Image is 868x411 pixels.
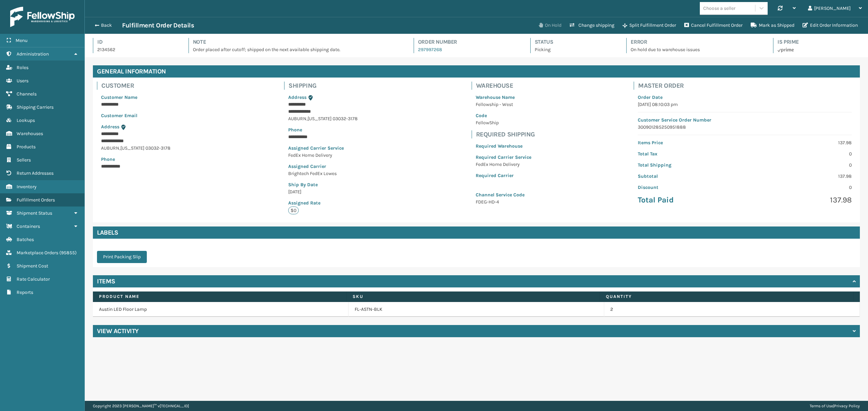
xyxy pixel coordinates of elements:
span: Users [17,78,28,84]
i: Change shipping [570,23,574,27]
p: Subtotal [638,173,741,180]
p: [DATE] 08:10:03 pm [638,101,852,108]
a: 297997268 [418,47,442,52]
p: Customer Name [101,94,182,101]
span: Address [101,124,119,130]
i: Edit [803,23,808,27]
p: On hold due to warehouse issues [631,46,761,53]
p: Assigned Rate [288,199,369,207]
button: Cancel Fulfillment Order [680,19,747,32]
span: Lookups [17,117,35,123]
h4: Id [97,38,176,46]
p: Required Carrier Service [476,154,531,161]
span: AUBURN [101,145,119,151]
p: Discount [638,184,741,191]
p: [DATE] [288,188,369,195]
span: 03032-3178 [333,116,358,122]
p: FDEG-HD-4 [476,198,531,205]
p: Required Carrier [476,172,531,179]
button: Change shipping [566,19,618,32]
p: Total Tax [638,150,741,157]
i: Cancel Fulfillment Order [684,23,689,27]
p: Copyright 2023 [PERSON_NAME]™ v [TECHNICAL_ID] [93,401,189,411]
h4: View Activity [97,327,139,335]
h4: Required Shipping [476,130,535,138]
button: Mark as Shipped [747,19,798,32]
span: Batches [17,237,34,242]
span: Marketplace Orders [17,250,58,256]
span: Warehouses [17,131,43,136]
i: On Hold [539,23,543,27]
h4: Items [97,277,115,285]
span: [US_STATE] [308,116,332,122]
span: Return Addresses [17,170,54,176]
p: 137.98 [749,173,852,180]
p: Total Paid [638,195,741,205]
span: Shipment Cost [17,263,48,269]
p: Order Date [638,94,852,101]
span: Shipping Carriers [17,104,54,110]
span: Sellers [17,157,31,163]
td: Austin LED Floor Lamp [93,302,349,317]
button: Back [91,22,122,28]
p: 0 [749,161,852,169]
span: , [119,145,120,151]
h4: General Information [93,65,860,78]
h4: Labels [93,226,860,239]
p: FedEx Home Delivery [476,161,531,168]
span: Reports [17,289,33,295]
p: FellowShip [476,119,531,126]
p: Code [476,112,531,119]
label: SKU [353,294,594,300]
p: 300901285250951888 [638,124,852,131]
h4: Warehouse [476,82,535,90]
p: Channel Service Code [476,191,531,198]
p: Assigned Carrier [288,163,369,170]
h4: Note [193,38,401,46]
p: 2134562 [97,46,176,53]
p: Phone [288,126,369,133]
p: Assigned Carrier Service [288,145,369,152]
span: Inventory [17,184,37,190]
h4: Is Prime [777,38,860,46]
p: Brightech FedEx Lowes [288,170,369,177]
span: ( 95855 ) [59,250,77,256]
i: Mark as Shipped [751,23,757,27]
a: Terms of Use [810,404,833,408]
span: Fulfillment Orders [17,197,55,203]
p: Customer Email [101,112,182,119]
h4: Error [631,38,761,46]
h3: Fulfillment Order Details [122,21,194,29]
p: Items Price [638,139,741,146]
span: Products [17,144,36,150]
span: Menu [16,38,27,43]
a: Privacy Policy [834,404,860,408]
p: Ship By Date [288,181,369,188]
p: Order placed after cutoff; shipped on the next available shipping date. [193,46,401,53]
p: FedEx Home Delivery [288,152,369,159]
p: Customer Service Order Number [638,116,852,124]
h4: Master Order [638,82,856,90]
div: Choose a seller [703,5,735,12]
span: Address [288,94,307,100]
i: Split Fulfillment Order [623,23,627,28]
a: FL-ASTN-BLK [355,306,382,313]
td: 2 [604,302,860,317]
h4: Customer [101,82,186,90]
p: Picking [535,46,614,53]
p: 0 [749,150,852,157]
p: 137.98 [749,139,852,146]
p: $0 [288,207,299,214]
label: Product Name [99,294,340,300]
span: Channels [17,91,37,97]
span: , [307,116,308,122]
p: Required Warehouse [476,143,531,150]
div: | [810,401,860,411]
p: Total Shipping [638,161,741,169]
h4: Shipping [289,82,373,90]
button: Print Packing Slip [97,251,147,263]
p: Fellowship - West [476,101,531,108]
span: [US_STATE] [120,145,144,151]
button: Edit Order Information [798,19,862,32]
p: 0 [749,184,852,191]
